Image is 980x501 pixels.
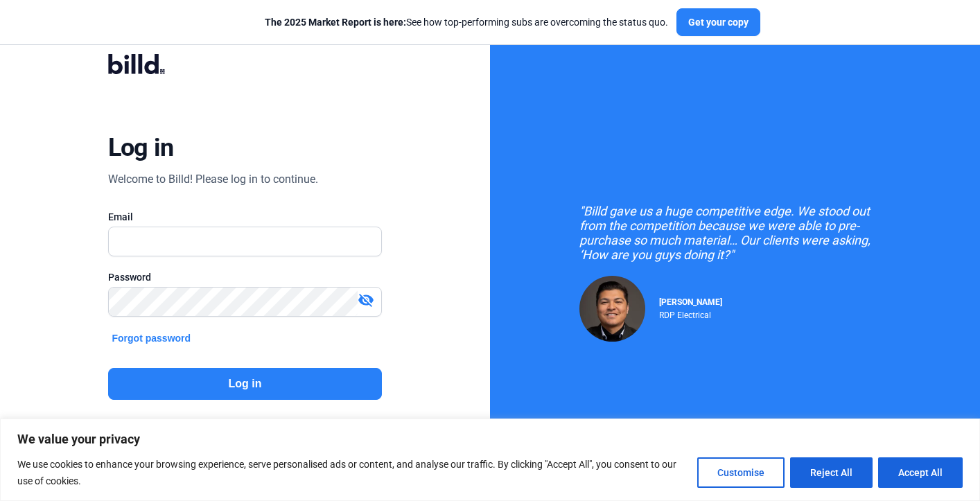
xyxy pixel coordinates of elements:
[790,457,873,488] button: Reject All
[659,307,722,320] div: RDP Electrical
[878,457,963,488] button: Accept All
[17,456,687,489] p: We use cookies to enhance your browsing experience, serve personalised ads or content, and analys...
[358,292,374,308] mat-icon: visibility_off
[579,276,645,342] img: Raul Pacheco
[108,368,383,400] button: Log in
[17,431,963,448] p: We value your privacy
[697,457,785,488] button: Customise
[579,204,891,262] div: "Billd gave us a huge competitive edge. We stood out from the competition because we were able to...
[108,270,383,284] div: Password
[108,132,174,163] div: Log in
[676,8,760,36] button: Get your copy
[108,331,195,346] button: Forgot password
[265,17,406,28] span: The 2025 Market Report is here:
[659,297,722,307] span: [PERSON_NAME]
[108,171,318,188] div: Welcome to Billd! Please log in to continue.
[108,210,383,224] div: Email
[265,15,668,29] div: See how top-performing subs are overcoming the status quo.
